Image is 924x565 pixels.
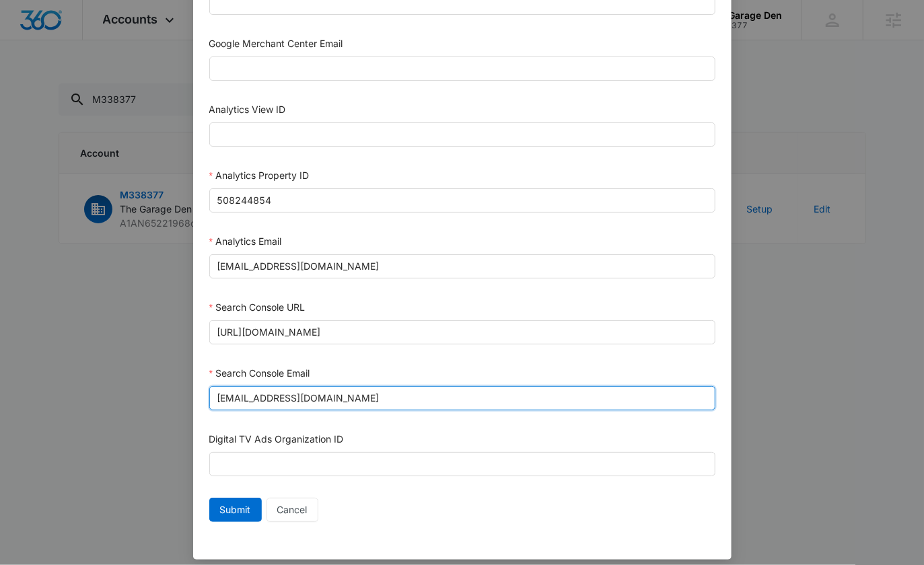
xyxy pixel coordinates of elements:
[209,301,305,313] label: Search Console URL
[209,57,715,81] input: Google Merchant Center Email
[209,386,715,410] input: Search Console Email
[277,502,308,517] span: Cancel
[209,235,281,247] label: Analytics Email
[209,452,715,476] input: Digital TV Ads Organization ID
[209,498,262,522] button: Submit
[220,502,251,517] span: Submit
[209,122,715,147] input: Analytics View ID
[209,254,715,278] input: Analytics Email
[266,498,318,522] button: Cancel
[209,104,286,115] label: Analytics View ID
[209,169,309,181] label: Analytics Property ID
[209,320,715,344] input: Search Console URL
[209,188,715,213] input: Analytics Property ID
[209,433,344,445] label: Digital TV Ads Organization ID
[209,38,343,49] label: Google Merchant Center Email
[209,367,310,379] label: Search Console Email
